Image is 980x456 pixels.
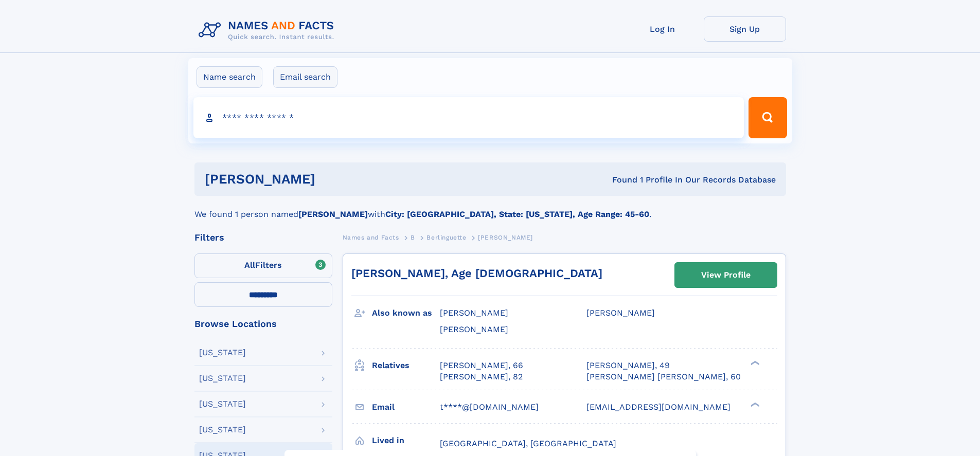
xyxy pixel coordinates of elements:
h3: Email [372,398,440,416]
a: Berlinguette [426,231,466,244]
span: Berlinguette [426,234,466,241]
span: [PERSON_NAME] [478,234,533,241]
div: [US_STATE] [199,400,246,408]
b: City: [GEOGRAPHIC_DATA], State: [US_STATE], Age Range: 45-60 [385,209,649,219]
div: Browse Locations [194,319,332,329]
label: Email search [273,66,337,88]
span: [PERSON_NAME] [586,308,655,318]
a: View Profile [675,263,777,287]
span: [PERSON_NAME] [440,324,508,334]
a: Sign Up [704,16,786,42]
div: [US_STATE] [199,349,246,357]
img: Logo Names and Facts [194,16,343,44]
input: search input [193,97,744,138]
div: Filters [194,233,332,242]
h3: Relatives [372,357,440,374]
div: Found 1 Profile In Our Records Database [464,174,776,186]
div: We found 1 person named with . [194,196,786,221]
a: Names and Facts [343,231,399,244]
div: [US_STATE] [199,426,246,434]
a: Log In [621,16,704,42]
h3: Lived in [372,432,440,449]
h1: [PERSON_NAME] [205,173,464,186]
b: [PERSON_NAME] [298,209,368,219]
div: [US_STATE] [199,374,246,382]
span: [PERSON_NAME] [440,308,508,318]
span: All [244,260,255,270]
a: [PERSON_NAME], 49 [586,360,670,371]
a: [PERSON_NAME], 82 [440,371,523,382]
div: View Profile [701,263,751,287]
div: ❯ [748,359,760,366]
span: [GEOGRAPHIC_DATA], [GEOGRAPHIC_DATA] [440,439,616,448]
h3: Also known as [372,304,440,322]
span: [EMAIL_ADDRESS][DOMAIN_NAME] [586,402,730,412]
span: B [411,234,415,241]
label: Name search [197,66,262,88]
a: [PERSON_NAME], Age [DEMOGRAPHIC_DATA] [351,267,602,280]
a: B [411,231,415,244]
label: Filters [194,253,332,278]
div: ❯ [748,401,760,408]
button: Search Button [749,97,787,138]
a: [PERSON_NAME] [PERSON_NAME], 60 [586,371,741,382]
a: [PERSON_NAME], 66 [440,360,523,371]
